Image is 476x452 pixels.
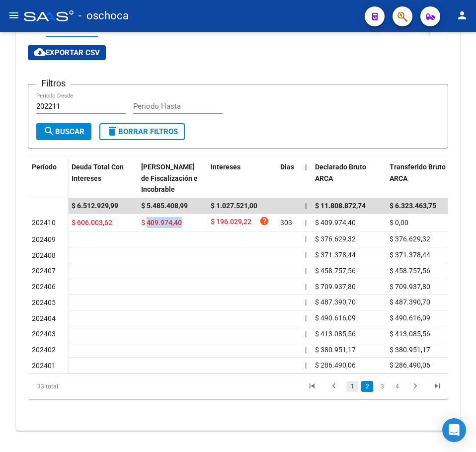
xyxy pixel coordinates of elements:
span: $ 487.390,70 [390,298,430,306]
span: | [305,346,307,354]
span: $ 6.512.929,99 [72,202,118,210]
span: 202407 [32,267,56,275]
mat-icon: person [456,9,468,21]
span: | [305,202,307,210]
span: $ 487.390,70 [315,298,356,306]
span: $ 286.490,06 [315,361,356,369]
li: page 1 [345,378,360,395]
span: $ 11.808.872,74 [315,202,366,210]
a: go to last page [428,381,447,392]
span: 303 [280,219,292,226]
span: 202406 [32,283,56,291]
a: 2 [361,381,373,392]
span: Transferido Bruto ARCA [390,163,446,182]
span: | [305,267,307,275]
a: 1 [346,381,358,392]
span: Deuda Total Con Intereses [72,163,124,182]
span: 202402 [32,346,56,354]
span: $ 709.937,80 [390,283,430,291]
span: 202410 [32,219,56,226]
datatable-header-cell: | [301,156,311,200]
span: | [305,219,307,226]
mat-icon: delete [106,125,118,137]
button: Borrar Filtros [99,123,185,140]
div: 33 total [28,374,112,399]
span: 202409 [32,235,56,243]
a: go to previous page [324,381,343,392]
h3: Filtros [36,76,71,90]
span: $ 376.629,32 [315,235,356,243]
span: | [305,163,307,171]
li: page 3 [375,378,390,395]
span: Dias [280,163,294,171]
span: | [305,330,307,338]
span: 202405 [32,299,56,306]
datatable-header-cell: Transferido Bruto ARCA [386,156,460,200]
mat-icon: search [43,125,55,137]
span: | [305,361,307,369]
a: 4 [391,381,403,392]
datatable-header-cell: Dias [276,156,301,200]
mat-icon: menu [8,9,20,21]
mat-icon: cloud_download [34,46,46,58]
datatable-header-cell: Período [28,156,68,198]
span: | [305,298,307,306]
span: $ 458.757,56 [315,267,356,275]
span: $ 490.616,09 [390,314,430,322]
span: Período [32,163,57,171]
span: $ 409.974,40 [315,219,356,226]
span: 202401 [32,362,56,370]
span: $ 380.951,17 [390,346,430,354]
span: | [305,314,307,322]
span: $ 606.003,62 [72,219,112,226]
span: 202403 [32,330,56,338]
span: $ 490.616,09 [315,314,356,322]
a: go to first page [303,381,321,392]
span: $ 371.378,44 [315,251,356,259]
span: | [305,235,307,243]
span: $ 413.085,56 [315,330,356,338]
span: $ 413.085,56 [390,330,430,338]
i: help [259,216,269,226]
span: | [305,251,307,259]
span: $ 709.937,80 [315,283,356,291]
button: Buscar [36,123,91,140]
span: $ 6.323.463,75 [390,202,436,210]
span: | [305,283,307,291]
span: - oschoca [79,5,129,27]
a: 3 [376,381,388,392]
div: Open Intercom Messenger [442,418,466,442]
span: $ 376.629,32 [390,235,430,243]
li: page 4 [390,378,404,395]
span: $ 1.027.521,00 [211,202,257,210]
span: 202408 [32,251,56,259]
span: 202404 [32,314,56,322]
datatable-header-cell: Intereses [207,156,276,200]
span: $ 196.029,22 [211,216,251,229]
span: $ 380.951,17 [315,346,356,354]
a: go to next page [406,381,425,392]
span: $ 458.757,56 [390,267,430,275]
span: Exportar CSV [34,48,100,57]
span: [PERSON_NAME] de Fiscalización e Incobrable [141,163,198,194]
span: Declarado Bruto ARCA [315,163,366,182]
datatable-header-cell: Deuda Total Con Intereses [68,156,137,200]
datatable-header-cell: Declarado Bruto ARCA [311,156,386,200]
span: Intereses [211,163,240,171]
button: Exportar CSV [28,45,106,60]
span: Borrar Filtros [106,127,178,136]
li: page 2 [360,378,375,395]
span: $ 5.485.408,99 [141,202,188,210]
span: $ 371.378,44 [390,251,430,259]
span: $ 409.974,40 [141,219,182,226]
span: $ 0,00 [390,219,408,226]
span: Buscar [43,127,84,136]
datatable-header-cell: Deuda Bruta Neto de Fiscalización e Incobrable [137,156,207,200]
span: $ 286.490,06 [390,361,430,369]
